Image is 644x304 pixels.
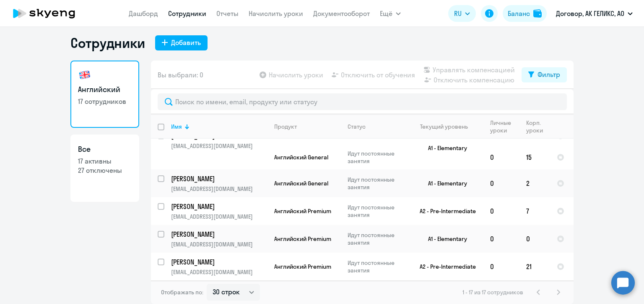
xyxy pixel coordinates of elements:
[519,225,550,253] td: 0
[78,68,91,82] img: english
[519,169,550,197] td: 2
[412,123,483,130] div: Текущий уровень
[171,257,266,267] p: [PERSON_NAME]
[171,268,267,276] p: [EMAIL_ADDRESS][DOMAIN_NAME]
[70,135,139,202] a: Все17 активны27 отключены
[274,123,297,130] div: Продукт
[158,70,203,80] span: Вы выбрали: 0
[274,180,328,187] span: Английский General
[155,35,208,50] button: Добавить
[78,166,132,175] p: 27 отключены
[483,169,519,197] td: 0
[171,241,267,248] p: [EMAIL_ADDRESS][DOMAIN_NAME]
[348,259,405,274] p: Идут постоянные занятия
[533,9,542,18] img: balance
[380,8,392,19] span: Ещё
[503,5,547,22] button: Балансbalance
[552,3,637,24] button: Договор, АК ГЕЛИКС, АО
[171,230,266,239] p: [PERSON_NAME]
[158,93,567,110] input: Поиск по имени, email, продукту или статусу
[171,185,267,193] p: [EMAIL_ADDRESS][DOMAIN_NAME]
[556,8,624,19] p: Договор, АК ГЕЛИКС, АО
[313,9,370,18] a: Документооборот
[171,213,267,220] p: [EMAIL_ADDRESS][DOMAIN_NAME]
[274,235,331,243] span: Английский Premium
[70,61,139,128] a: Английский17 сотрудников
[519,145,550,169] td: 15
[405,197,483,225] td: A2 - Pre-Intermediate
[519,197,550,225] td: 7
[448,5,476,22] button: RU
[348,231,405,246] p: Идут постоянные занятия
[348,204,405,219] p: Идут постоянные занятия
[171,123,182,130] div: Имя
[249,9,303,18] a: Начислить уроки
[171,257,267,267] a: [PERSON_NAME]
[348,123,366,130] div: Статус
[274,153,328,161] span: Английский General
[161,288,203,296] span: Отображать по:
[274,263,331,270] span: Английский Premium
[70,34,145,51] h1: Сотрудники
[78,84,132,95] h3: Английский
[420,123,468,130] div: Текущий уровень
[78,97,132,106] p: 17 сотрудников
[171,174,267,183] a: [PERSON_NAME]
[405,127,483,169] td: A1 - Elementary
[526,119,550,134] div: Корп. уроки
[508,8,530,19] div: Баланс
[171,142,267,150] p: [EMAIL_ADDRESS][DOMAIN_NAME]
[522,67,567,82] button: Фильтр
[171,230,267,239] a: [PERSON_NAME]
[405,253,483,280] td: A2 - Pre-Intermediate
[171,202,267,211] a: [PERSON_NAME]
[483,225,519,253] td: 0
[405,225,483,253] td: A1 - Elementary
[171,202,266,211] p: [PERSON_NAME]
[274,207,331,215] span: Английский Premium
[129,9,158,18] a: Дашборд
[483,253,519,280] td: 0
[380,5,401,22] button: Ещё
[462,288,523,296] span: 1 - 17 из 17 сотрудников
[348,150,405,165] p: Идут постоянные занятия
[454,8,462,19] span: RU
[168,9,206,18] a: Сотрудники
[216,9,239,18] a: Отчеты
[78,156,132,166] p: 17 активны
[538,69,560,79] div: Фильтр
[348,176,405,191] p: Идут постоянные занятия
[483,145,519,169] td: 0
[78,144,132,155] h3: Все
[490,119,519,134] div: Личные уроки
[171,123,267,130] div: Имя
[483,197,519,225] td: 0
[405,169,483,197] td: A1 - Elementary
[171,37,201,48] div: Добавить
[171,174,266,183] p: [PERSON_NAME]
[519,253,550,280] td: 21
